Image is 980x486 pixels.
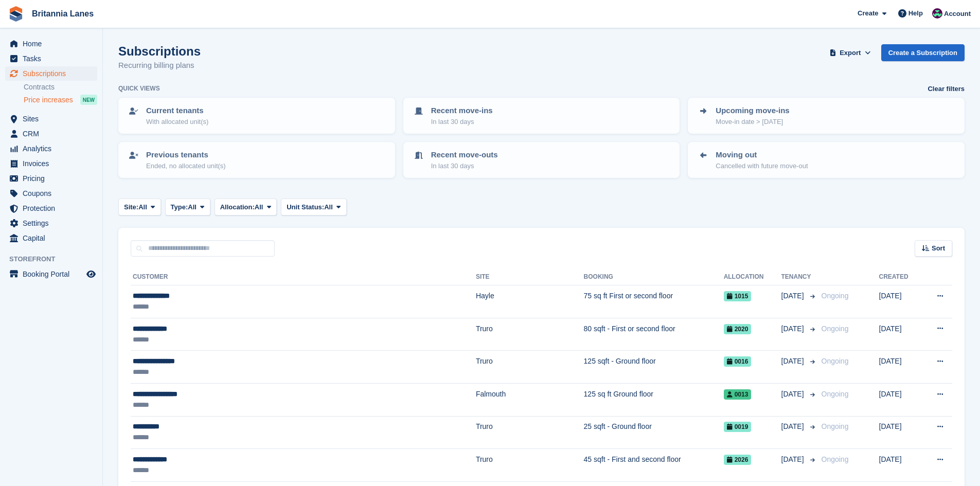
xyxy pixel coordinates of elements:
span: Help [908,8,923,19]
a: Contracts [24,82,97,92]
a: menu [5,171,97,186]
a: menu [5,66,97,81]
td: 45 sqft - First and second floor [584,449,724,482]
td: Hayle [476,285,584,318]
span: Account [944,9,971,19]
span: All [188,202,197,212]
td: Truro [476,416,584,449]
p: Moving out [716,149,808,161]
p: Move-in date > [DATE] [716,117,789,127]
button: Type: All [165,199,210,215]
span: Sites [23,112,84,126]
p: Recent move-ins [431,105,493,117]
span: Ongoing [822,390,849,398]
td: 25 sqft - Ground floor [584,416,724,449]
p: Ended, no allocated unit(s) [146,161,226,171]
p: Previous tenants [146,149,226,161]
span: Site: [124,202,138,212]
span: Price increases [24,95,73,105]
a: menu [5,37,97,51]
span: Create [858,8,878,19]
a: Create a Subscription [881,44,965,61]
span: [DATE] [781,421,806,432]
span: Capital [23,231,84,245]
a: Current tenants With allocated unit(s) [119,99,394,133]
a: Clear filters [928,84,965,94]
span: [DATE] [781,356,806,367]
span: 2026 [724,455,752,465]
img: stora-icon-8386f47178a22dfd0bd8f6a31ec36ba5ce8667c1dd55bd0f319d3a0aa187defe.svg [8,6,24,22]
span: Coupons [23,186,84,201]
span: All [255,202,263,212]
a: menu [5,216,97,230]
td: 125 sq ft Ground floor [584,383,724,416]
th: Customer [131,269,476,285]
span: Analytics [23,141,84,156]
a: menu [5,51,97,66]
a: Previous tenants Ended, no allocated unit(s) [119,143,394,177]
button: Unit Status: All [281,199,346,215]
th: Site [476,269,584,285]
td: [DATE] [879,383,921,416]
p: In last 30 days [431,117,493,127]
span: Ongoing [822,357,849,365]
td: [DATE] [879,318,921,351]
button: Allocation: All [215,199,277,215]
a: menu [5,186,97,201]
span: All [138,202,147,212]
span: 2020 [724,324,752,334]
span: [DATE] [781,323,806,334]
th: Created [879,269,921,285]
span: Subscriptions [23,66,84,81]
img: Kirsty Miles [932,8,942,19]
span: Tasks [23,51,84,66]
span: 0016 [724,356,752,367]
p: Current tenants [146,105,208,117]
h1: Subscriptions [118,44,201,58]
p: Recent move-outs [431,149,498,161]
td: Falmouth [476,383,584,416]
span: Storefront [9,254,102,264]
td: [DATE] [879,416,921,449]
a: menu [5,127,97,141]
span: Pricing [23,171,84,186]
span: [DATE] [781,454,806,465]
span: Unit Status: [287,202,324,212]
td: 75 sq ft First or second floor [584,285,724,318]
a: menu [5,112,97,126]
td: Truro [476,351,584,384]
button: Export [828,44,873,61]
span: Allocation: [220,202,255,212]
p: In last 30 days [431,161,498,171]
span: All [324,202,333,212]
span: 0019 [724,422,752,432]
span: Home [23,37,84,51]
h6: Quick views [118,84,160,93]
a: Upcoming move-ins Move-in date > [DATE] [689,99,964,133]
span: Sort [932,243,945,254]
a: Recent move-ins In last 30 days [404,99,679,133]
td: [DATE] [879,351,921,384]
span: 1015 [724,291,752,301]
span: Ongoing [822,292,849,300]
td: [DATE] [879,285,921,318]
span: Booking Portal [23,267,84,281]
span: Ongoing [822,325,849,333]
span: Ongoing [822,455,849,463]
p: With allocated unit(s) [146,117,208,127]
td: 80 sqft - First or second floor [584,318,724,351]
span: Type: [171,202,188,212]
a: menu [5,201,97,215]
a: Price increases NEW [24,94,97,105]
button: Site: All [118,199,161,215]
span: 0013 [724,389,752,400]
a: menu [5,156,97,171]
span: [DATE] [781,389,806,400]
td: 125 sqft - Ground floor [584,351,724,384]
span: Settings [23,216,84,230]
span: Export [840,48,861,58]
span: [DATE] [781,291,806,301]
td: [DATE] [879,449,921,482]
th: Booking [584,269,724,285]
p: Upcoming move-ins [716,105,789,117]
